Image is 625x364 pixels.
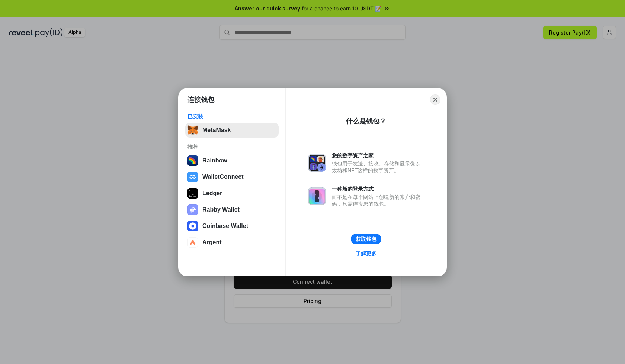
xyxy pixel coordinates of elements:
[185,153,279,168] button: Rainbow
[202,206,240,213] div: Rabby Wallet
[187,125,198,135] img: svg+xml,%3Csvg%20fill%3D%22none%22%20height%3D%2233%22%20viewBox%3D%220%200%2035%2033%22%20width%...
[185,170,279,184] button: WalletConnect
[187,144,276,150] div: 推荐
[187,204,198,215] img: svg+xml,%3Csvg%20xmlns%3D%22http%3A%2F%2Fwww.w3.org%2F2000%2Fsvg%22%20fill%3D%22none%22%20viewBox...
[202,223,248,229] div: Coinbase Wallet
[202,239,222,246] div: Argent
[185,235,279,250] button: Argent
[430,94,440,105] button: Close
[346,117,386,126] div: 什么是钱包？
[351,234,381,244] button: 获取钱包
[308,187,326,205] img: svg+xml,%3Csvg%20xmlns%3D%22http%3A%2F%2Fwww.w3.org%2F2000%2Fsvg%22%20fill%3D%22none%22%20viewBox...
[187,113,276,120] div: 已安装
[332,194,424,207] div: 而不是在每个网站上创建新的账户和密码，只需连接您的钱包。
[185,219,279,233] button: Coinbase Wallet
[356,236,376,242] div: 获取钱包
[332,160,424,174] div: 钱包用于发送、接收、存储和显示像以太坊和NFT这样的数字资产。
[187,237,198,248] img: svg+xml,%3Csvg%20width%3D%2228%22%20height%3D%2228%22%20viewBox%3D%220%200%2028%2028%22%20fill%3D...
[356,250,376,257] div: 了解更多
[187,221,198,231] img: svg+xml,%3Csvg%20width%3D%2228%22%20height%3D%2228%22%20viewBox%3D%220%200%2028%2028%22%20fill%3D...
[187,155,198,166] img: svg+xml,%3Csvg%20width%3D%22120%22%20height%3D%22120%22%20viewBox%3D%220%200%20120%20120%22%20fil...
[202,127,231,133] div: MetaMask
[332,186,424,192] div: 一种新的登录方式
[202,190,222,197] div: Ledger
[332,152,424,159] div: 您的数字资产之家
[202,174,244,180] div: WalletConnect
[185,202,279,217] button: Rabby Wallet
[187,172,198,182] img: svg+xml,%3Csvg%20width%3D%2228%22%20height%3D%2228%22%20viewBox%3D%220%200%2028%2028%22%20fill%3D...
[185,186,279,201] button: Ledger
[187,95,214,104] h1: 连接钱包
[351,249,381,258] a: 了解更多
[308,154,326,172] img: svg+xml,%3Csvg%20xmlns%3D%22http%3A%2F%2Fwww.w3.org%2F2000%2Fsvg%22%20fill%3D%22none%22%20viewBox...
[202,157,227,164] div: Rainbow
[187,188,198,199] img: svg+xml,%3Csvg%20xmlns%3D%22http%3A%2F%2Fwww.w3.org%2F2000%2Fsvg%22%20width%3D%2228%22%20height%3...
[185,123,279,138] button: MetaMask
